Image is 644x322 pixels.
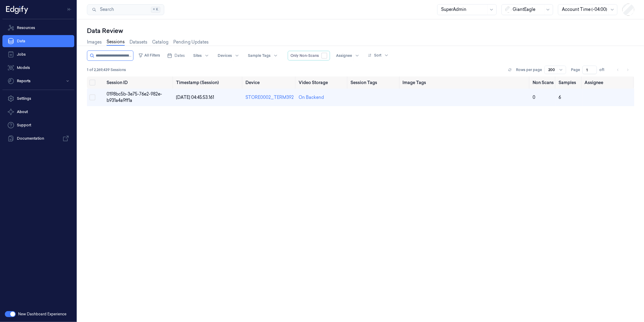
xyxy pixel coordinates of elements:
span: 6 [559,95,561,100]
a: Documentation [2,132,74,145]
th: Device [243,76,296,89]
a: Data [2,35,74,47]
a: Images [87,39,102,45]
a: Jobs [2,48,74,60]
button: Toggle Navigation [65,5,74,14]
th: Session ID [104,76,174,89]
button: Select all [89,80,95,86]
a: Resources [2,22,74,34]
span: 0 [533,95,535,100]
span: 1 of 2,269,439 Sessions [87,67,126,73]
a: Pending Updates [173,39,209,45]
button: About [2,106,74,118]
a: Models [2,62,74,74]
th: Session Tags [348,76,400,89]
nav: pagination [614,66,632,74]
th: Timestamp (Session) [174,76,243,89]
button: All Filters [136,50,162,60]
th: Video Storage [296,76,348,89]
span: 0198bc5b-3e75-76e2-982e-b931a4a9ff1a [107,91,162,103]
span: of 1 [599,67,609,73]
button: Reports [2,75,74,87]
span: Search [98,6,114,13]
th: Non Scans [530,76,556,89]
a: Settings [2,93,74,105]
a: Catalog [152,39,168,45]
span: Page [571,67,580,73]
button: Dates [165,51,187,60]
th: Samples [556,76,582,89]
a: STORE0002_TERM392 [245,95,294,100]
p: Rows per page [516,67,542,73]
span: [DATE] 04:45:53.161 [176,95,214,100]
div: Data Review [87,27,634,35]
a: Datasets [130,39,147,45]
a: Support [2,119,74,131]
span: Dates [175,53,185,58]
span: Only Non-Scans [290,53,319,58]
th: Assignee [582,76,634,89]
a: Sessions [107,39,125,46]
th: Image Tags [400,76,530,89]
button: Select row [89,94,95,100]
a: On Backend [299,94,324,101]
button: Search⌘K [87,4,164,15]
